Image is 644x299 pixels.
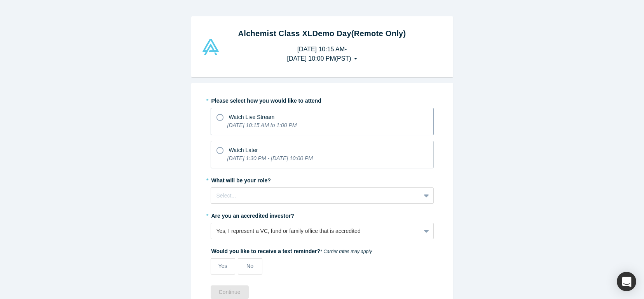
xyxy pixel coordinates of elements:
[279,42,365,66] button: [DATE] 10:15 AM-[DATE] 10:00 PM(PST)
[227,155,313,161] i: [DATE] 1:30 PM - [DATE] 10:00 PM
[320,249,372,254] em: * Carrier rates may apply
[227,122,297,128] i: [DATE] 10:15 AM to 1:00 PM
[211,174,434,185] label: What will be your role?
[246,263,253,269] span: No
[211,245,434,255] label: Would you like to receive a text reminder?
[218,263,227,269] span: Yes
[229,147,258,153] span: Watch Later
[216,227,415,235] div: Yes, I represent a VC, fund or family office that is accredited
[211,285,249,299] button: Continue
[201,39,220,55] img: Alchemist Vault Logo
[229,114,275,120] span: Watch Live Stream
[211,94,434,105] label: Please select how you would like to attend
[238,29,406,38] strong: Alchemist Class XL Demo Day (Remote Only)
[211,209,434,220] label: Are you an accredited investor?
